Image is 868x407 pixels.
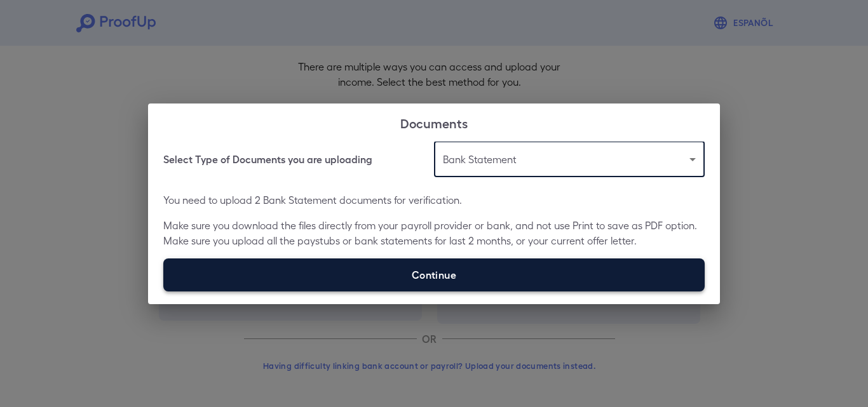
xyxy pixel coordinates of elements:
p: You need to upload 2 Bank Statement documents for verification. [163,192,705,208]
label: Continue [163,258,705,291]
p: Make sure you download the files directly from your payroll provider or bank, and not use Print t... [163,218,705,248]
h6: Select Type of Documents you are uploading [163,152,372,167]
h2: Documents [148,103,720,142]
div: Bank Statement [434,142,705,177]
